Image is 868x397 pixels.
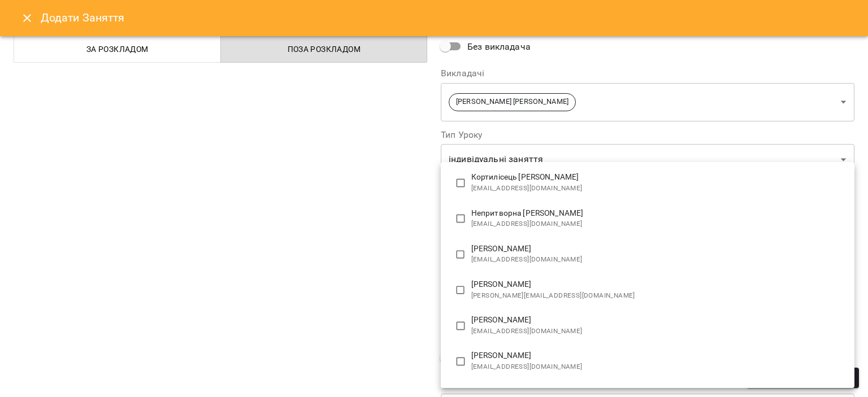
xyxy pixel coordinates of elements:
p: Непритворна [PERSON_NAME] [471,208,845,219]
span: [PERSON_NAME][EMAIL_ADDRESS][DOMAIN_NAME] [471,290,845,302]
span: [EMAIL_ADDRESS][DOMAIN_NAME] [471,219,845,230]
span: [EMAIL_ADDRESS][DOMAIN_NAME] [471,326,845,337]
p: [PERSON_NAME] [471,315,845,326]
p: [PERSON_NAME] [471,243,845,255]
p: Кортилісець [PERSON_NAME] [471,172,845,183]
span: [EMAIL_ADDRESS][DOMAIN_NAME] [471,254,845,265]
p: [PERSON_NAME] [471,350,845,361]
p: [PERSON_NAME] [471,279,845,290]
span: [EMAIL_ADDRESS][DOMAIN_NAME] [471,361,845,373]
span: [EMAIL_ADDRESS][DOMAIN_NAME] [471,183,845,194]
